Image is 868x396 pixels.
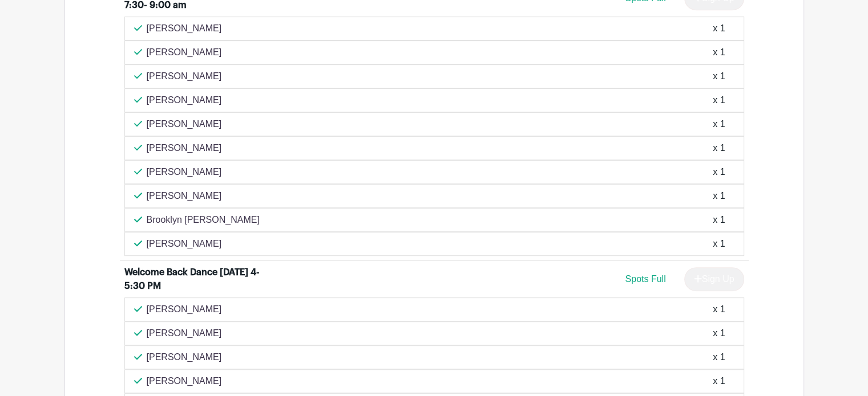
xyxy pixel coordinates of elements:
div: x 1 [713,374,725,388]
div: x 1 [713,141,725,155]
div: Welcome Back Dance [DATE] 4- 5:30 PM [124,266,266,293]
p: [PERSON_NAME] [147,46,222,59]
div: x 1 [713,93,725,107]
div: x 1 [713,165,725,179]
p: [PERSON_NAME] [147,350,222,364]
div: x 1 [713,213,725,227]
p: [PERSON_NAME] [147,70,222,83]
p: [PERSON_NAME] [147,93,222,107]
div: x 1 [713,46,725,59]
div: x 1 [713,189,725,203]
p: [PERSON_NAME] [147,117,222,131]
div: x 1 [713,303,725,316]
p: [PERSON_NAME] [147,22,222,35]
div: x 1 [713,117,725,131]
p: Brooklyn [PERSON_NAME] [147,213,260,227]
p: [PERSON_NAME] [147,303,222,316]
div: x 1 [713,237,725,251]
p: [PERSON_NAME] [147,237,222,251]
span: Spots Full [625,274,665,284]
div: x 1 [713,350,725,364]
p: [PERSON_NAME] [147,374,222,388]
div: x 1 [713,326,725,340]
p: [PERSON_NAME] [147,189,222,203]
p: [PERSON_NAME] [147,165,222,179]
div: x 1 [713,22,725,35]
p: [PERSON_NAME] [147,141,222,155]
div: x 1 [713,70,725,83]
p: [PERSON_NAME] [147,326,222,340]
